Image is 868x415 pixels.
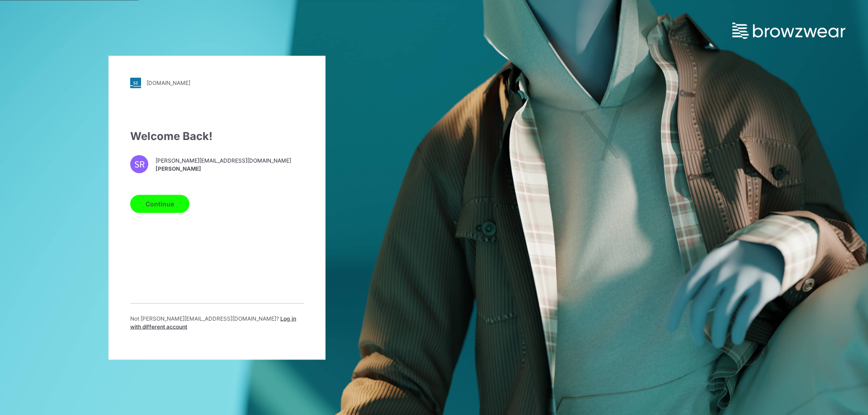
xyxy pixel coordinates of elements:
div: SR [130,155,148,173]
button: Continue [130,195,189,213]
div: [DOMAIN_NAME] [146,79,190,86]
div: Welcome Back! [130,128,304,144]
span: [PERSON_NAME] [156,165,291,173]
a: [DOMAIN_NAME] [130,77,304,88]
img: browzwear-logo.e42bd6dac1945053ebaf764b6aa21510.svg [732,23,845,39]
p: Not [PERSON_NAME][EMAIL_ADDRESS][DOMAIN_NAME] ? [130,314,304,331]
img: stylezone-logo.562084cfcfab977791bfbf7441f1a819.svg [130,77,141,88]
span: [PERSON_NAME][EMAIL_ADDRESS][DOMAIN_NAME] [156,157,291,165]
